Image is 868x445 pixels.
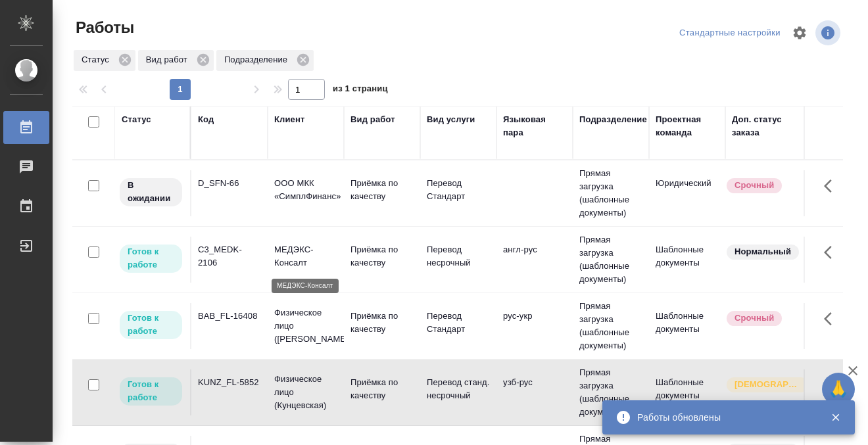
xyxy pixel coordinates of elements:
p: Подразделение [224,53,292,66]
p: Нормальный [735,245,791,258]
div: split button [676,23,784,43]
td: Прямая загрузка (шаблонные документы) [573,360,649,425]
p: Вид работ [146,53,192,66]
td: узб-рус [496,369,573,415]
button: Здесь прячутся важные кнопки [816,303,848,335]
p: Приёмка по качеству [350,243,414,269]
span: из 1 страниц [333,81,388,100]
div: Статус [74,50,135,71]
div: Вид работ [138,50,214,71]
td: Прямая загрузка (шаблонные документы) [573,160,649,226]
p: [DEMOGRAPHIC_DATA] [735,378,800,391]
div: Исполнитель может приступить к работе [118,243,183,274]
p: Перевод Стандарт [427,310,490,336]
p: Физическое лицо ([PERSON_NAME]) [274,306,337,346]
div: Работы обновлены [637,411,811,424]
div: Языковая пара [503,113,566,139]
div: Подразделение [216,50,314,71]
p: Перевод станд. несрочный [427,376,490,402]
div: Вид работ [350,113,395,126]
p: Приёмка по качеству [350,376,414,402]
div: Вид услуги [427,113,475,126]
span: Посмотреть информацию [815,20,843,45]
div: Статус [122,113,151,126]
p: Перевод несрочный [427,243,490,269]
td: Шаблонные документы [649,237,725,283]
p: В ожидании [128,179,174,205]
p: Срочный [735,312,774,325]
div: C3_MEDK-2106 [198,243,261,269]
div: Код [198,113,214,126]
p: Физическое лицо (Кунцевская) [274,373,337,412]
td: Прямая загрузка (шаблонные документы) [573,293,649,359]
button: Закрыть [822,411,849,423]
span: 🙏 [827,375,850,403]
button: Здесь прячутся важные кнопки [816,170,848,202]
td: Шаблонные документы [649,303,725,349]
div: D_SFN-66 [198,177,261,190]
p: ООО МКК «СимплФинанс» [274,177,337,203]
p: Приёмка по качеству [350,177,414,203]
p: Готов к работе [128,378,174,404]
p: Готов к работе [128,245,174,271]
div: Доп. статус заказа [732,113,801,139]
div: Исполнитель может приступить к работе [118,310,183,340]
td: англ-рус [496,237,573,283]
p: Приёмка по качеству [350,310,414,336]
div: KUNZ_FL-5852 [198,376,261,389]
button: 🙏 [822,373,855,406]
div: Исполнитель назначен, приступать к работе пока рано [118,177,183,208]
td: Шаблонные документы [649,369,725,415]
div: BAB_FL-16408 [198,310,261,323]
p: Статус [82,53,114,66]
td: рус-укр [496,303,573,349]
p: Готов к работе [128,312,174,338]
div: Клиент [274,113,304,126]
td: Прямая загрузка (шаблонные документы) [573,227,649,293]
span: Настроить таблицу [784,17,815,49]
p: Перевод Стандарт [427,177,490,203]
p: МЕДЭКС-Консалт [274,243,337,269]
div: Исполнитель может приступить к работе [118,376,183,407]
p: Срочный [735,179,774,192]
td: Юридический [649,170,725,216]
span: Работы [72,17,134,38]
div: Проектная команда [656,113,719,139]
button: Здесь прячутся важные кнопки [816,369,848,401]
button: Здесь прячутся важные кнопки [816,237,848,268]
div: Подразделение [579,113,647,126]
